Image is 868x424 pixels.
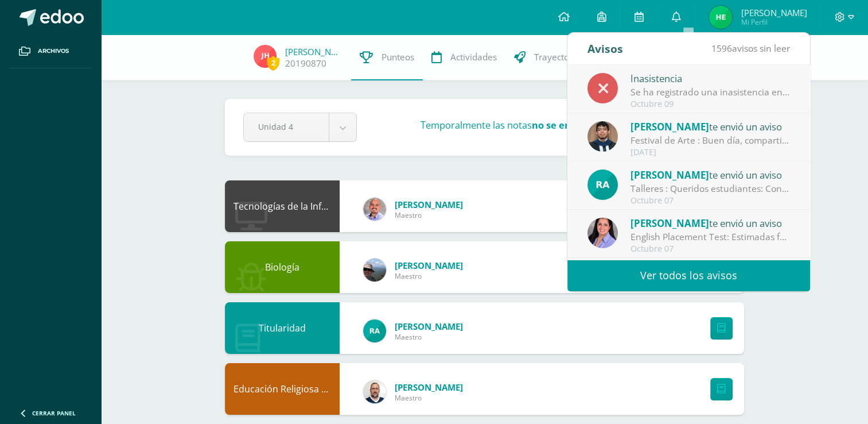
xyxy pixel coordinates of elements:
[363,319,386,342] img: d166cc6b6add042c8d443786a57c7763.png
[285,57,326,70] a: 20190870
[741,7,807,18] span: [PERSON_NAME]
[709,6,732,29] img: aea34d87c6905e93db39a108ef19f611.png
[630,99,790,109] div: Octubre 09
[395,321,463,332] span: [PERSON_NAME]
[395,210,463,220] span: Maestro
[630,182,790,195] div: Talleres : Queridos estudiantes: Con mucho aprecio hemos preparado para ustedes una serie de tall...
[423,34,505,80] a: Actividades
[254,45,277,68] img: 0eb456cbd6de4b7d85a91b35153be258.png
[534,51,580,63] span: Trayectoria
[395,271,463,281] span: Maestro
[532,119,669,132] strong: no se encuentran disponibles
[225,363,340,415] div: Educación Religiosa Escolar
[395,381,463,393] span: [PERSON_NAME]
[32,409,76,417] span: Cerrar panel
[363,380,386,403] img: 0a7d3388a1c2f08b55b75cf801b20128.png
[630,120,709,133] span: [PERSON_NAME]
[225,180,340,232] div: Tecnologías de la Información y la Comunicación
[587,33,623,64] div: Avisos
[505,34,589,80] a: Trayectoria
[38,47,69,56] span: Archivos
[630,230,790,244] div: English Placement Test: Estimadas familias maristas de Liceo Guatemala, Es un gusto saludarles y ...
[630,215,790,230] div: te envió un aviso
[225,302,340,354] div: Titularidad
[351,34,423,80] a: Punteos
[382,51,414,63] span: Punteos
[630,119,790,134] div: te envió un aviso
[285,46,342,57] a: [PERSON_NAME]
[630,168,709,182] span: [PERSON_NAME]
[711,42,790,55] span: avisos sin leer
[258,113,314,140] span: Unidad 4
[630,167,790,182] div: te envió un aviso
[630,148,790,157] div: [DATE]
[395,260,463,271] span: [PERSON_NAME]
[630,71,790,86] div: Inasistencia
[630,134,790,147] div: Festival de Arte : Buen día, compartimos información importante sobre nuestro festival artístico....
[587,121,618,152] img: 1395cc2228810b8e70f48ddc66b3ae79.png
[567,260,810,291] a: Ver todos los avisos
[630,217,709,230] span: [PERSON_NAME]
[450,51,497,63] span: Actividades
[395,199,463,210] span: [PERSON_NAME]
[395,393,463,403] span: Maestro
[630,196,790,206] div: Octubre 07
[741,17,807,27] span: Mi Perfil
[267,56,279,70] span: 2
[421,119,671,132] h3: Temporalmente las notas .
[630,86,790,99] div: Se ha registrado una inasistencia en [PERSON_NAME] 'A' el día [DATE] para [PERSON_NAME] de [PERSO...
[395,332,463,342] span: Maestro
[363,259,386,282] img: 5e952bed91828fffc449ceb1b345eddb.png
[225,241,340,293] div: Biología
[9,34,92,68] a: Archivos
[711,42,732,55] span: 1596
[587,169,618,200] img: d166cc6b6add042c8d443786a57c7763.png
[244,113,356,141] a: Unidad 4
[630,244,790,254] div: Octubre 07
[587,218,618,248] img: fcfe301c019a4ea5441e6928b14c91ea.png
[363,198,386,221] img: f4ddca51a09d81af1cee46ad6847c426.png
